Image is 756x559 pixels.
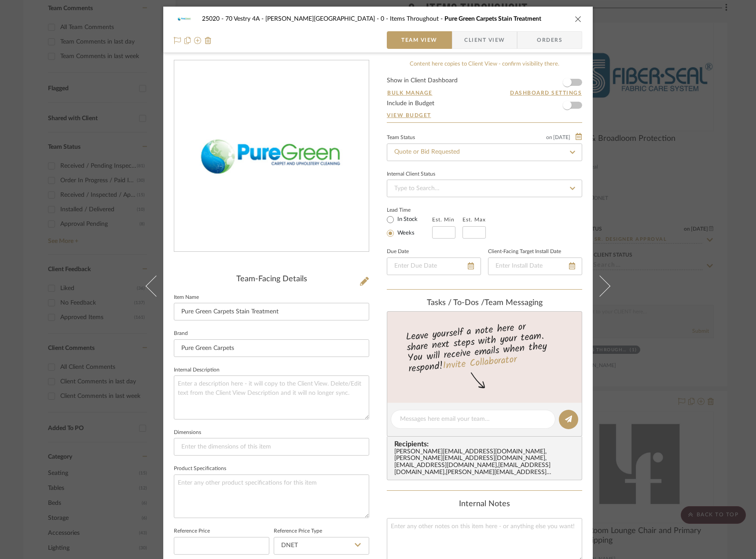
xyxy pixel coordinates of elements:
input: Type to Search… [387,180,582,197]
img: e198faa7-df6f-49d6-9e63-558867547140_48x40.jpg [174,10,195,28]
input: Enter the dimensions of this item [174,438,369,456]
div: [PERSON_NAME][EMAIL_ADDRESS][DOMAIN_NAME] , [PERSON_NAME][EMAIL_ADDRESS][DOMAIN_NAME] , [EMAIL_AD... [394,449,578,477]
label: Client-Facing Target Install Date [488,250,561,254]
input: Enter Install Date [488,257,582,275]
span: 0 - Items Throughout [381,16,444,22]
a: View Budget [387,112,582,119]
div: team Messaging [387,298,582,308]
label: In Stock [396,216,418,224]
div: Leave yourself a note here or share next steps with your team. You will receive emails when they ... [386,317,584,376]
a: Invite Collaborator [442,352,517,374]
label: Brand [174,331,188,336]
img: Remove from project [205,37,212,44]
div: 0 [174,61,369,252]
label: Due Date [387,250,409,254]
label: Item Name [174,295,199,300]
label: Internal Description [174,368,220,372]
label: Reference Price [174,529,210,533]
label: Reference Price Type [274,529,322,533]
input: Type to Search… [387,143,582,161]
span: Pure Green Carpets Stain Treatment [444,16,541,22]
mat-radio-group: Select item type [387,214,432,239]
label: Product Specifications [174,467,226,471]
span: on [546,135,552,140]
label: Est. Max [462,217,486,223]
div: Internal Notes [387,500,582,509]
span: Orders [527,31,572,49]
span: [DATE] [552,134,571,140]
span: Team View [401,31,437,49]
img: e198faa7-df6f-49d6-9e63-558867547140_436x436.jpg [176,61,367,252]
div: Internal Client Status [387,172,435,177]
label: Est. Min [432,217,455,223]
label: Weeks [396,229,415,237]
button: Bulk Manage [387,89,433,97]
span: 25020 - 70 Vestry 4A - [PERSON_NAME][GEOGRAPHIC_DATA] [202,16,381,22]
span: Recipients: [394,440,578,448]
span: Client View [464,31,505,49]
span: Tasks / To-Dos / [427,299,484,307]
label: Dimensions [174,430,201,435]
div: Team Status [387,136,415,140]
input: Enter Due Date [387,257,481,275]
input: Enter Item Name [174,303,369,320]
label: Lead Time [387,206,432,214]
div: Content here copies to Client View - confirm visibility there. [387,60,582,69]
button: Dashboard Settings [510,89,582,97]
input: Enter Brand [174,339,369,357]
button: close [574,15,582,23]
div: Team-Facing Details [174,275,369,284]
